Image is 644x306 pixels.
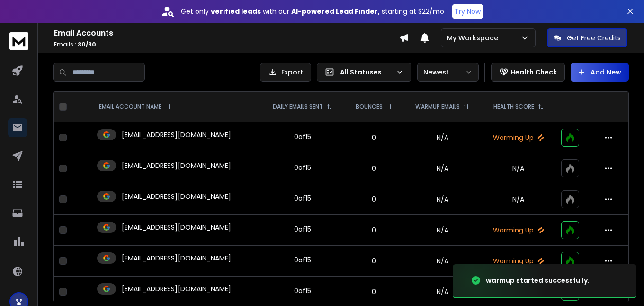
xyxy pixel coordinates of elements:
p: [EMAIL_ADDRESS][DOMAIN_NAME] [122,130,231,139]
p: My Workspace [447,33,502,43]
p: [EMAIL_ADDRESS][DOMAIN_NAME] [122,284,231,294]
td: N/A [403,215,482,246]
button: Newest [417,63,479,82]
span: 30 / 30 [78,40,96,48]
td: N/A [403,246,482,277]
p: HEALTH SCORE [493,103,534,111]
p: 0 [350,133,397,142]
p: [EMAIL_ADDRESS][DOMAIN_NAME] [122,161,231,170]
p: DAILY EMAILS SENT [273,103,323,111]
td: N/A [403,184,482,215]
button: Add New [571,63,629,82]
p: Get only with our starting at $22/mo [181,7,444,16]
p: N/A [487,195,550,204]
div: 0 of 15 [294,286,311,296]
p: Emails : [54,41,399,48]
p: [EMAIL_ADDRESS][DOMAIN_NAME] [122,253,231,263]
p: 0 [350,164,397,173]
p: Warming Up [487,133,550,142]
div: 0 of 15 [294,132,311,141]
div: EMAIL ACCOUNT NAME [99,103,171,111]
p: 0 [350,287,397,297]
button: Get Free Credits [547,28,627,47]
h1: Email Accounts [54,28,399,39]
p: Warming Up [487,256,550,266]
td: N/A [403,153,482,184]
p: WARMUP EMAILS [415,103,460,111]
img: logo [9,32,28,50]
div: 0 of 15 [294,163,311,172]
p: BOUNCES [356,103,383,111]
div: 0 of 15 [294,255,311,265]
p: [EMAIL_ADDRESS][DOMAIN_NAME] [122,192,231,201]
p: 0 [350,195,397,204]
p: Try Now [455,7,481,16]
td: N/A [403,122,482,153]
p: Health Check [510,67,557,77]
button: Health Check [491,63,565,82]
p: 0 [350,225,397,235]
p: All Statuses [340,67,392,77]
button: Try Now [452,4,483,19]
button: Export [260,63,311,82]
div: warmup started successfully. [486,276,590,285]
div: 0 of 15 [294,194,311,203]
strong: AI-powered Lead Finder, [291,7,380,16]
p: [EMAIL_ADDRESS][DOMAIN_NAME] [122,223,231,232]
div: 0 of 15 [294,224,311,234]
p: 0 [350,256,397,266]
p: N/A [487,164,550,173]
strong: verified leads [211,7,261,16]
p: Get Free Credits [567,33,621,43]
p: Warming Up [487,225,550,235]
